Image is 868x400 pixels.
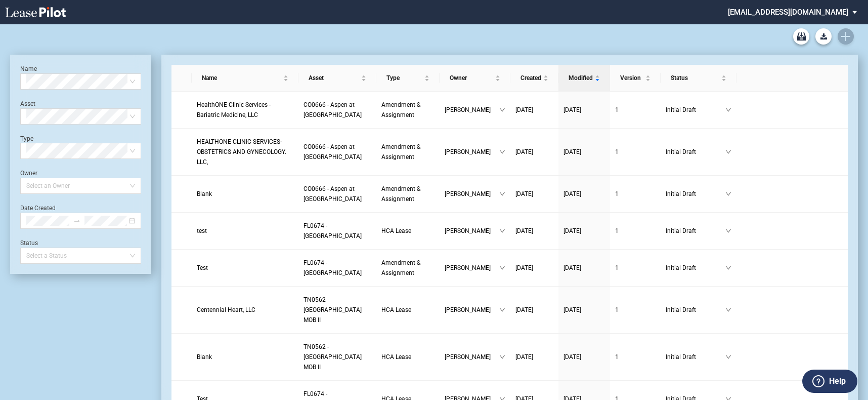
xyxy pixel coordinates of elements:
span: HCA Lease [381,227,411,234]
label: Asset [20,100,35,107]
th: Status [661,65,736,92]
label: Type [20,135,33,142]
a: FL0674 - [GEOGRAPHIC_DATA] [303,221,371,241]
a: [DATE] [515,105,553,115]
a: [DATE] [515,189,553,199]
a: 1 [615,105,656,115]
span: Type [386,73,422,83]
span: [DATE] [515,353,533,361]
span: [DATE] [515,148,533,155]
a: FL0674 - [GEOGRAPHIC_DATA] [303,258,371,278]
span: [DATE] [563,264,581,271]
a: HEALTHONE CLINIC SERVICES· OBSTETRICS AND GYNECOLOGY. LLC, [197,137,293,167]
a: 1 [615,263,656,273]
md-menu: Download Blank Form List [812,28,835,45]
a: 1 [615,352,656,362]
a: 1 [615,305,656,315]
span: Amendment & Assignment [381,259,420,276]
span: [PERSON_NAME] [445,147,499,157]
span: Modified [569,73,593,83]
span: Name [202,73,281,83]
span: down [499,265,505,271]
span: down [499,228,505,234]
span: swap-right [73,217,80,224]
span: down [499,149,505,155]
a: [DATE] [563,352,605,362]
label: Owner [20,170,37,177]
span: down [725,307,731,313]
span: Test [197,264,208,271]
a: [DATE] [515,352,553,362]
a: [DATE] [563,305,605,315]
a: 1 [615,226,656,236]
span: [DATE] [515,264,533,271]
span: 1 [615,227,619,234]
a: CO0666 - Aspen at [GEOGRAPHIC_DATA] [303,142,371,162]
span: Centennial Heart, LLC [197,306,255,313]
a: CO0666 - Aspen at [GEOGRAPHIC_DATA] [303,184,371,204]
span: HEALTHONE CLINIC SERVICES· OBSTETRICS AND GYNECOLOGY. LLC, [197,138,286,166]
span: Amendment & Assignment [381,143,420,161]
span: [PERSON_NAME] [445,189,499,199]
span: down [725,228,731,234]
th: Name [192,65,298,92]
span: Initial Draft [666,147,725,157]
label: Date Created [20,205,56,212]
span: HCA Lease [381,353,411,361]
span: [DATE] [563,353,581,361]
span: TN0562 - Summit Medical Center MOB II [303,296,362,324]
a: [DATE] [563,147,605,157]
span: [DATE] [515,190,533,197]
a: [DATE] [563,226,605,236]
span: [PERSON_NAME] [445,352,499,362]
a: HCA Lease [381,352,435,362]
a: HCA Lease [381,226,435,236]
span: Initial Draft [666,305,725,315]
span: test [197,227,207,234]
span: CO0666 - Aspen at Sky Ridge [303,185,362,203]
span: [DATE] [563,106,581,113]
a: CO0666 - Aspen at [GEOGRAPHIC_DATA] [303,100,371,120]
a: Blank [197,189,293,199]
span: down [499,354,505,360]
a: Blank [197,352,293,362]
span: 1 [615,264,619,271]
span: [DATE] [563,306,581,313]
a: test [197,226,293,236]
span: down [725,191,731,197]
span: 1 [615,106,619,113]
label: Name [20,65,37,72]
a: [DATE] [515,263,553,273]
a: Test [197,263,293,273]
a: [DATE] [563,189,605,199]
button: Help [802,370,857,393]
span: down [499,307,505,313]
span: [DATE] [563,148,581,155]
a: Amendment & Assignment [381,258,435,278]
a: Archive [793,28,809,45]
span: HealthONE Clinic Services - Bariatric Medicine, LLC [197,101,271,118]
span: [PERSON_NAME] [445,305,499,315]
th: Version [610,65,661,92]
span: 1 [615,306,619,313]
a: TN0562 - [GEOGRAPHIC_DATA] MOB II [303,342,371,372]
span: Blank [197,353,212,361]
a: 1 [615,147,656,157]
button: Download Blank Form [815,28,832,45]
span: Initial Draft [666,105,725,115]
span: [DATE] [563,190,581,197]
span: [PERSON_NAME] [445,105,499,115]
span: FL0674 - Westside Medical Plaza [303,222,362,239]
span: 1 [615,148,619,155]
span: down [725,149,731,155]
span: down [725,354,731,360]
label: Help [829,375,846,388]
span: FL0674 - Westside Medical Plaza [303,259,362,276]
a: Amendment & Assignment [381,142,435,162]
th: Type [376,65,440,92]
th: Asset [298,65,376,92]
a: 1 [615,189,656,199]
span: Amendment & Assignment [381,185,420,203]
th: Modified [558,65,610,92]
label: Status [20,239,38,247]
